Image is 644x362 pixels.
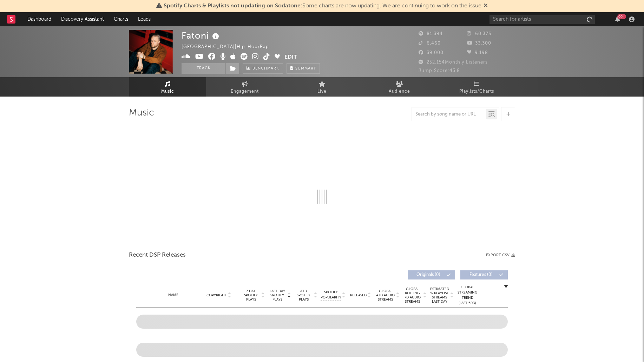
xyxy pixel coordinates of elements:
button: Summary [287,63,320,74]
button: Features(0) [460,270,508,279]
button: Edit [284,53,297,62]
span: Global Rolling 7D Audio Streams [403,287,422,304]
span: 60.375 [467,32,491,36]
span: Spotify Charts & Playlists not updating on Sodatone [164,3,301,9]
a: Music [129,77,206,97]
span: Benchmark [252,65,279,73]
div: Fatoni [182,30,221,41]
span: Originals ( 0 ) [412,273,445,277]
span: Global ATD Audio Streams [376,289,395,302]
div: 99 + [617,14,626,19]
button: 99+ [615,17,620,22]
span: 81.394 [419,32,443,36]
span: : Some charts are now updating. We are continuing to work on the issue [164,3,481,9]
input: Search for artists [489,15,595,24]
a: Live [283,77,361,97]
div: [GEOGRAPHIC_DATA] | Hip-Hop/Rap [182,43,277,51]
a: Playlists/Charts [438,77,515,97]
span: Features ( 0 ) [465,273,497,277]
a: Engagement [206,77,283,97]
span: 9.198 [467,51,488,55]
span: Playlists/Charts [459,87,494,96]
span: Estimated % Playlist Streams Last Day [430,287,449,304]
span: Recent DSP Releases [129,251,186,259]
span: Music [161,87,174,96]
span: Spotify Popularity [321,290,341,300]
span: ATD Spotify Plays [294,289,313,302]
div: Global Streaming Trend (Last 60D) [457,285,478,306]
span: Engagement [231,87,259,96]
button: Track [182,63,225,74]
div: Name [150,292,196,298]
a: Benchmark [243,63,283,74]
a: Audience [361,77,438,97]
span: Last Day Spotify Plays [268,289,287,302]
span: Copyright [206,293,227,297]
span: 6.460 [419,41,441,46]
a: Charts [109,12,133,26]
span: Live [317,87,327,96]
button: Export CSV [486,253,515,257]
span: Jump Score: 43.8 [419,68,460,73]
a: Dashboard [22,12,56,26]
a: Leads [133,12,156,26]
span: Released [350,293,367,297]
span: 33.300 [467,41,491,46]
a: Discovery Assistant [56,12,109,26]
span: Dismiss [484,3,488,9]
span: 39.000 [419,51,443,55]
span: Audience [389,87,410,96]
input: Search by song name or URL [412,112,486,117]
span: 252.154 Monthly Listeners [419,60,488,65]
span: 7 Day Spotify Plays [242,289,260,302]
button: Originals(0) [408,270,455,279]
span: Summary [295,67,316,71]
